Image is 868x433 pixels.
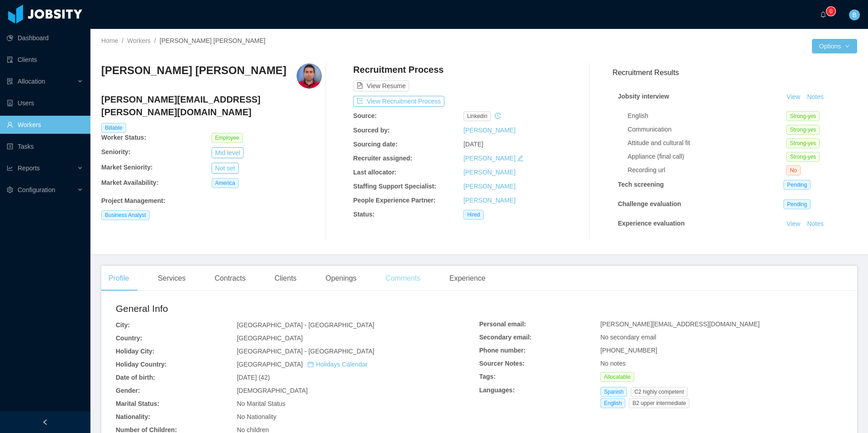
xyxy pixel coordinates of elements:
b: Recruiter assigned: [353,155,412,162]
i: icon: line-chart [7,165,13,171]
span: [PERSON_NAME] [PERSON_NAME] [160,37,265,44]
b: Holiday Country: [116,361,167,368]
i: icon: edit [517,155,524,161]
b: Project Management : [101,197,165,204]
span: No notes [600,360,626,367]
b: Source: [353,112,377,119]
sup: 0 [826,7,835,16]
span: Allocatable [600,372,634,382]
button: icon: file-textView Resume [353,80,409,91]
div: Appliance (final call) [627,152,786,161]
span: Billable [101,123,126,133]
i: icon: calendar [307,361,314,367]
span: Strong-yes [786,111,820,121]
b: Tags: [479,373,495,380]
span: Spanish [600,387,627,397]
span: / [154,37,156,44]
span: Hired [463,210,484,220]
b: Staffing Support Specialist: [353,183,436,190]
button: Optionsicon: down [812,39,857,53]
span: Reports [18,165,40,172]
div: Comments [378,266,428,291]
button: Notes [803,240,827,250]
span: No secondary email [600,334,656,341]
a: icon: file-textView Resume [353,82,409,89]
span: / [122,37,123,44]
span: Strong-yes [786,138,820,148]
b: People Experience Partner: [353,197,435,204]
a: View [783,220,803,227]
span: America [212,178,239,188]
span: Business Analyst [101,210,150,220]
span: [GEOGRAPHIC_DATA] - [GEOGRAPHIC_DATA] [237,348,374,355]
a: icon: calendarHolidays Calendar [307,361,368,368]
span: B2 upper intermediate [629,398,689,408]
span: No Marital Status [237,400,285,407]
span: C2 highly competent [631,387,687,397]
a: icon: exportView Recruitment Process [353,98,444,105]
h3: [PERSON_NAME] [PERSON_NAME] [101,63,286,78]
span: [PERSON_NAME][EMAIL_ADDRESS][DOMAIN_NAME] [600,320,759,328]
h2: General Info [116,301,479,316]
button: icon: exportView Recruitment Process [353,96,444,107]
a: [PERSON_NAME] [463,127,515,134]
b: Secondary email: [479,334,532,341]
a: [PERSON_NAME] [463,183,515,190]
div: Clients [267,266,304,291]
div: English [627,111,786,121]
div: Profile [101,266,136,291]
b: Market Availability: [101,179,159,186]
span: [DEMOGRAPHIC_DATA] [237,387,308,394]
h4: [PERSON_NAME][EMAIL_ADDRESS][PERSON_NAME][DOMAIN_NAME] [101,93,322,118]
div: Experience [442,266,493,291]
div: Services [151,266,193,291]
b: City: [116,321,130,329]
b: Market Seniority: [101,164,153,171]
a: icon: profileTasks [7,137,83,155]
a: Workers [127,37,151,44]
b: Status: [353,211,374,218]
b: Gender: [116,387,140,394]
span: Strong-yes [786,125,820,135]
button: Mid level [212,147,244,158]
div: Openings [318,266,364,291]
b: Worker Status: [101,134,146,141]
span: linkedin [463,111,491,121]
a: icon: auditClients [7,51,83,69]
span: Strong-yes [786,152,820,162]
a: View [783,93,803,100]
span: [GEOGRAPHIC_DATA] - [GEOGRAPHIC_DATA] [237,321,374,329]
i: icon: solution [7,78,13,85]
strong: Experience evaluation [618,220,685,227]
span: No [786,165,800,175]
span: Configuration [18,186,55,193]
b: Phone number: [479,347,526,354]
b: Sourcing date: [353,141,397,148]
button: Notes [803,219,827,230]
span: B [852,9,856,20]
b: Nationality: [116,413,150,420]
b: Personal email: [479,320,526,328]
span: No Nationality [237,413,276,420]
button: Notes [803,92,827,103]
div: Recording url [627,165,786,175]
b: Holiday City: [116,348,155,355]
a: [PERSON_NAME] [463,197,515,204]
div: Attitude and cultural fit [627,138,786,148]
button: Not set [212,163,239,174]
b: Date of birth: [116,374,155,381]
span: Pending [783,199,811,209]
b: Last allocator: [353,169,396,176]
span: [DATE] [463,141,483,148]
i: icon: bell [820,11,826,18]
span: English [600,398,625,408]
span: [GEOGRAPHIC_DATA] [237,361,368,368]
span: [PHONE_NUMBER] [600,347,657,354]
span: [DATE] (42) [237,374,270,381]
i: icon: setting [7,187,13,193]
strong: Challenge evaluation [618,200,681,207]
b: Country: [116,334,142,342]
b: Sourcer Notes: [479,360,524,367]
span: [GEOGRAPHIC_DATA] [237,334,303,342]
img: 3ef3db36-6c64-4c0f-a216-68f440458dcb_6655f582da29c-400w.png [297,63,322,89]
